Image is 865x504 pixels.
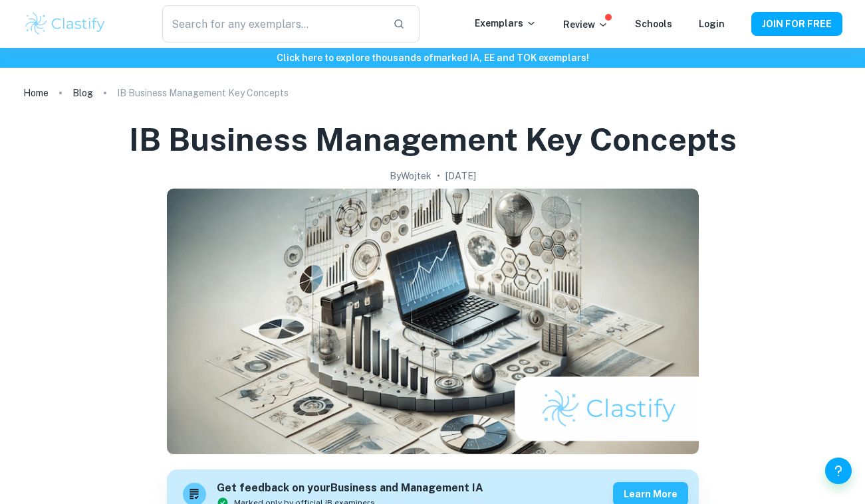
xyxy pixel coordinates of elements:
[825,458,852,484] button: Help and Feedback
[3,50,862,65] h6: Click here to explore thousands of marked IA, EE and TOK exemplars !
[390,169,432,183] h2: By Wojtek
[167,189,699,454] img: IB Business Management Key Concepts cover image
[635,19,672,29] a: Schools
[751,12,842,36] button: JOIN FOR FREE
[475,16,537,31] p: Exemplars
[129,118,737,161] h1: IB Business Management Key Concepts
[699,19,725,29] a: Login
[217,480,483,497] h6: Get feedback on your Business and Management IA
[162,5,382,42] input: Search for any exemplars...
[23,84,49,102] a: Home
[72,84,93,102] a: Blog
[437,169,440,183] p: •
[445,169,476,183] h2: [DATE]
[23,11,108,37] img: Clastify logo
[117,86,289,100] p: IB Business Management Key Concepts
[563,17,608,32] p: Review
